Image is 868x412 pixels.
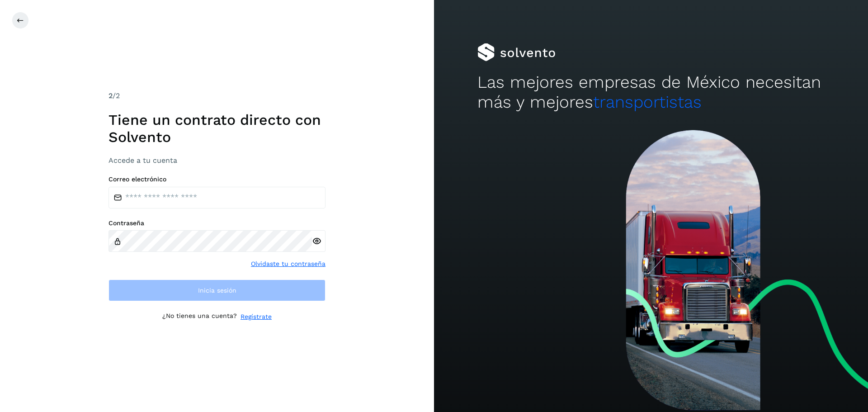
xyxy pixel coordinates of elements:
a: Regístrate [241,312,272,322]
h1: Tiene un contrato directo con Solvento [108,111,325,146]
button: Inicia sesión [108,279,325,301]
p: ¿No tienes una cuenta? [162,312,237,322]
label: Contraseña [108,219,325,227]
a: Olvidaste tu contraseña [251,259,325,269]
label: Correo electrónico [108,175,325,183]
h2: Las mejores empresas de México necesitan más y mejores [477,72,825,113]
span: transportistas [593,92,702,112]
span: Inicia sesión [198,287,236,294]
div: /2 [108,90,325,101]
h3: Accede a tu cuenta [108,156,325,165]
span: 2 [108,91,113,100]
